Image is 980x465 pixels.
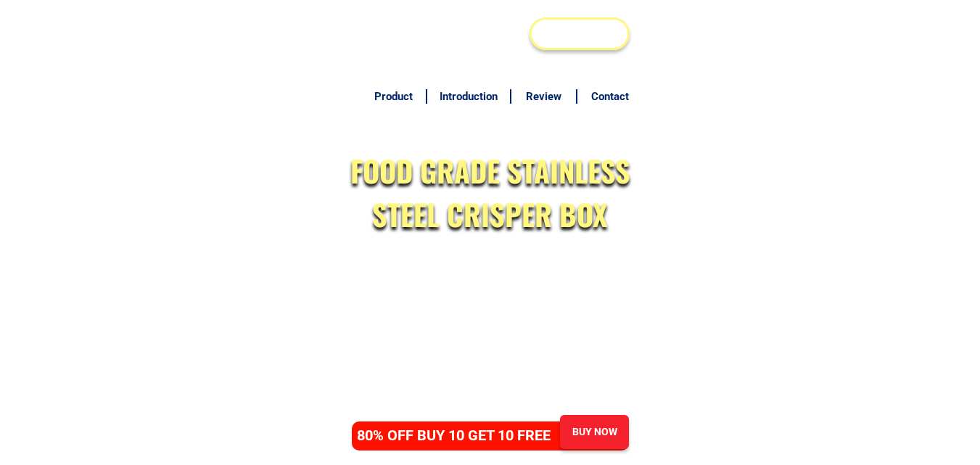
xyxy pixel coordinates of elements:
[585,89,635,105] h6: Contact
[532,22,627,45] div: BUY NOW
[368,89,418,105] h6: Product
[342,149,638,236] h2: FOOD GRADE STAINLESS STEEL CRISPER BOX
[357,424,566,446] h4: 80% OFF BUY 10 GET 10 FREE
[352,7,534,59] h3: JAPAN TECHNOLOGY ジャパンテクノロジー
[560,424,629,440] div: BUY NOW
[519,89,569,105] h6: Review
[435,89,502,105] h6: Introduction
